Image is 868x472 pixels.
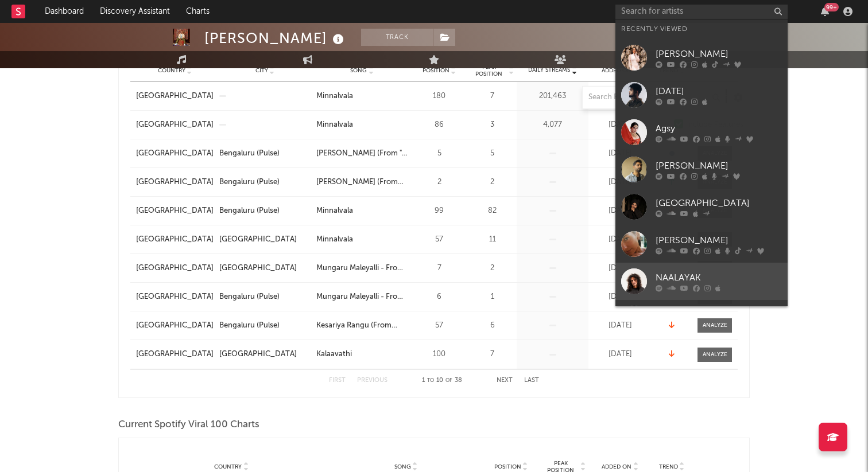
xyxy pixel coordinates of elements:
[615,76,788,114] a: [DATE]
[413,119,465,131] div: 86
[591,177,649,188] div: [DATE]
[219,263,297,274] div: [GEOGRAPHIC_DATA]
[204,29,347,48] div: [PERSON_NAME]
[656,159,782,173] div: [PERSON_NAME]
[659,463,678,470] span: Trend
[591,263,649,274] div: [DATE]
[471,349,514,360] div: 7
[821,7,829,16] button: 99+
[219,320,280,331] div: Bengaluru (Pulse)
[136,320,214,331] a: [GEOGRAPHIC_DATA]
[357,377,387,384] button: Previous
[591,119,649,131] div: [DATE]
[602,463,631,470] span: Added On
[219,234,297,245] div: [GEOGRAPHIC_DATA]
[413,234,465,245] div: 57
[219,291,311,303] a: Bengaluru (Pulse)
[329,377,346,384] button: First
[413,177,465,188] div: 2
[615,225,788,263] a: [PERSON_NAME]
[316,291,408,303] a: Mungaru Maleyalli - From "Andondittu Kaala"
[471,177,514,188] div: 2
[656,271,782,284] div: NAALAYAK
[471,119,514,131] div: 3
[413,320,465,331] div: 57
[591,148,649,159] div: [DATE]
[316,205,408,217] a: Minnalvala
[471,205,514,217] div: 82
[582,86,726,109] input: Search Playlists/Charts
[136,177,214,188] a: [GEOGRAPHIC_DATA]
[524,377,539,384] button: Last
[219,205,280,217] div: Bengaluru (Pulse)
[615,114,788,151] a: Agsy
[214,463,242,470] span: Country
[471,91,514,102] div: 7
[136,91,214,102] div: [GEOGRAPHIC_DATA]
[621,22,782,36] div: Recently Viewed
[219,234,311,245] a: [GEOGRAPHIC_DATA]
[316,349,352,360] div: Kalaavathi
[471,148,514,159] div: 5
[471,291,514,303] div: 1
[520,91,586,102] div: 201,463
[136,205,214,217] div: [GEOGRAPHIC_DATA]
[316,119,408,131] a: Minnalvala
[118,418,259,432] span: Current Spotify Viral 100 Charts
[423,67,449,74] span: Position
[136,263,214,274] a: [GEOGRAPHIC_DATA]
[316,119,353,131] div: Minnalvala
[520,119,586,131] div: 4,077
[615,300,788,337] a: [PERSON_NAME]
[615,188,788,225] a: [GEOGRAPHIC_DATA]
[615,39,788,76] a: [PERSON_NAME]
[471,320,514,331] div: 6
[413,263,465,274] div: 7
[413,91,465,102] div: 180
[656,122,782,135] div: Agsy
[136,291,214,303] a: [GEOGRAPHIC_DATA]
[316,177,408,188] div: [PERSON_NAME] (From "BRAT")
[602,67,631,74] span: Added On
[136,148,214,159] a: [GEOGRAPHIC_DATA]
[528,66,570,75] span: Daily Streams
[494,463,521,470] span: Position
[615,151,788,188] a: [PERSON_NAME]
[361,29,433,46] button: Track
[136,349,214,360] a: [GEOGRAPHIC_DATA]
[656,47,782,61] div: [PERSON_NAME]
[316,234,408,245] a: Minnalvala
[656,196,782,210] div: [GEOGRAPHIC_DATA]
[497,377,513,384] button: Next
[615,263,788,300] a: NAALAYAK
[591,234,649,245] div: [DATE]
[471,234,514,245] div: 11
[316,234,353,245] div: Minnalvala
[413,148,465,159] div: 5
[656,84,782,98] div: [DATE]
[136,119,214,131] div: [GEOGRAPHIC_DATA]
[591,349,649,360] div: [DATE]
[316,263,408,274] a: Mungaru Maleyalli - From "Andondittu Kaala"
[316,148,408,159] a: [PERSON_NAME] (From "[GEOGRAPHIC_DATA]")
[136,234,214,245] a: [GEOGRAPHIC_DATA]
[219,291,280,303] div: Bengaluru (Pulse)
[591,205,649,217] div: [DATE]
[656,233,782,247] div: [PERSON_NAME]
[219,320,311,331] a: Bengaluru (Pulse)
[316,320,408,331] a: Kesariya Rangu (From "Brahmastra (Kannada)")
[824,3,839,11] div: 99 +
[219,148,280,159] div: Bengaluru (Pulse)
[316,91,353,102] div: Minnalvala
[591,320,649,331] div: [DATE]
[427,378,434,383] span: to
